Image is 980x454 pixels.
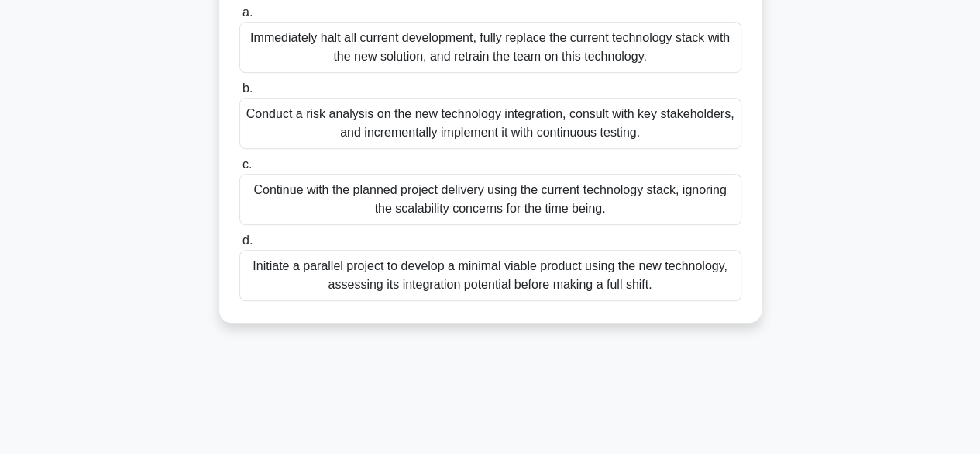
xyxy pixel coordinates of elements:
[242,5,253,19] span: a.
[239,98,741,149] div: Conduct a risk analysis on the new technology integration, consult with key stakeholders, and inc...
[239,174,741,225] div: Continue with the planned project delivery using the current technology stack, ignoring the scala...
[239,250,741,301] div: Initiate a parallel project to develop a minimal viable product using the new technology, assessi...
[239,22,741,73] div: Immediately halt all current development, fully replace the current technology stack with the new...
[242,81,253,95] span: b.
[242,158,252,171] span: c.
[242,234,253,247] span: d.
